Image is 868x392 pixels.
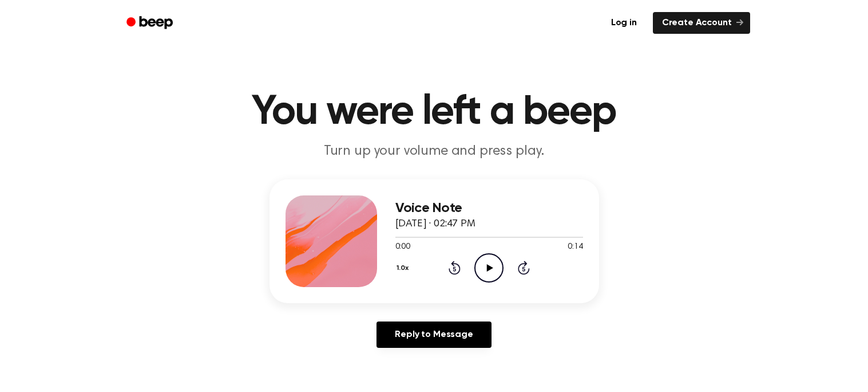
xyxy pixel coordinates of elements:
h3: Voice Note [395,201,583,216]
span: [DATE] · 02:47 PM [395,219,475,229]
span: 0:14 [568,241,582,253]
a: Log in [602,12,646,34]
button: 1.0x [395,258,413,278]
a: Beep [118,12,183,34]
span: 0:00 [395,241,410,253]
p: Turn up your volume and press play. [215,142,654,161]
h1: You were left a beep [141,92,727,133]
a: Create Account [653,12,750,34]
a: Reply to Message [376,322,491,348]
